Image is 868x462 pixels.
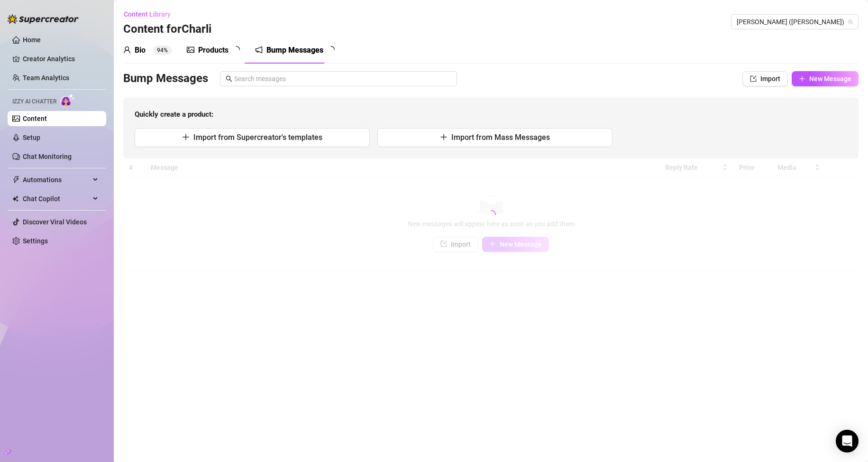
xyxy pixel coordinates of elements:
span: Content Library [124,10,171,18]
span: Automations [23,172,90,187]
strong: Quickly create a product: [135,110,213,119]
a: Discover Viral Videos [23,218,87,226]
span: loading [484,208,497,221]
span: Izzy AI Chatter [12,97,56,106]
img: Chat Copilot [12,195,18,202]
span: user [123,46,131,54]
h3: Bump Messages [123,71,208,86]
h3: Content for Charli [123,22,211,37]
img: AI Chatter [60,93,75,107]
span: team [848,19,853,25]
button: Import from Supercreator's templates [135,128,370,147]
span: build [5,449,11,455]
span: plus [799,75,805,82]
span: plus [440,133,448,141]
span: Import from Supercreator's templates [193,133,322,142]
a: Settings [23,237,48,245]
a: Content [23,115,47,122]
span: loading [326,45,336,55]
button: Import [742,71,788,86]
span: plus [182,133,190,141]
span: Chat Copilot [23,191,90,206]
span: Import from Mass Messages [451,133,550,142]
input: Search messages [234,74,451,84]
span: notification [255,46,263,54]
a: Chat Monitoring [23,153,72,160]
button: Content Library [123,7,178,22]
span: Charli (charlisayshi) [737,15,853,29]
a: Team Analytics [23,74,69,82]
a: Creator Analytics [23,51,99,66]
img: logo-BBDzfeDw.svg [8,14,79,24]
span: Import [760,75,780,83]
span: loading [231,45,241,55]
sup: 94% [153,46,172,55]
span: picture [187,46,194,54]
div: Bump Messages [266,45,323,56]
div: Bio [135,45,146,56]
span: import [750,75,757,82]
a: Home [23,36,41,44]
div: Open Intercom Messenger [836,430,859,453]
button: New Message [792,71,859,86]
span: thunderbolt [12,176,20,184]
button: Import from Mass Messages [377,128,612,147]
div: Products [198,45,228,56]
span: search [226,75,232,82]
a: Setup [23,134,40,141]
span: New Message [809,75,851,83]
